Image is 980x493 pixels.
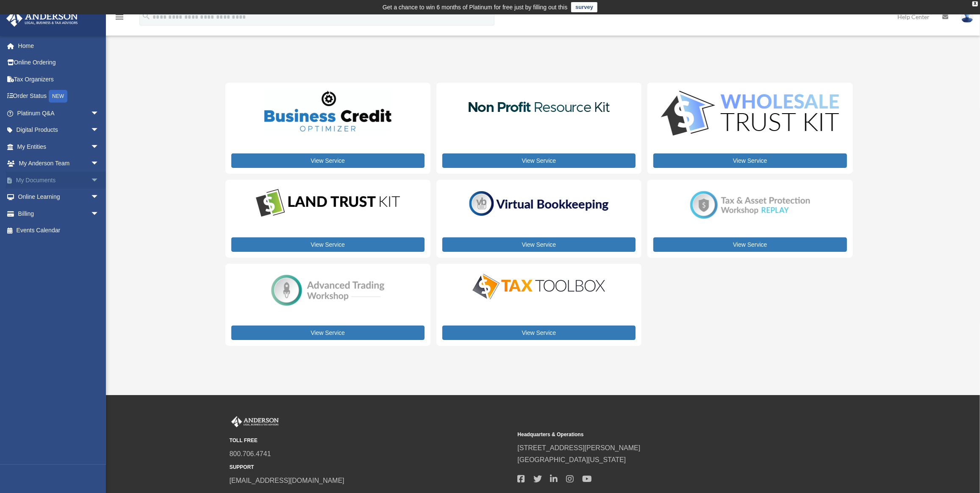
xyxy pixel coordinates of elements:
[114,12,125,22] i: menu
[6,155,112,172] a: My Anderson Teamarrow_drop_down
[6,122,108,139] a: Digital Productsarrow_drop_down
[518,430,800,439] small: Headquarters & Operations
[4,10,81,27] img: Anderson Advisors Platinum Portal
[6,105,112,122] a: Platinum Q&Aarrow_drop_down
[91,172,108,189] span: arrow_drop_down
[442,237,636,252] a: View Service
[230,450,271,457] a: 800.706.4741
[6,189,112,206] a: Online Learningarrow_drop_down
[230,477,344,484] a: [EMAIL_ADDRESS][DOMAIN_NAME]
[114,15,125,22] a: menu
[6,205,112,222] a: Billingarrow_drop_down
[6,88,112,105] a: Order StatusNEW
[653,237,847,252] a: View Service
[231,237,425,252] a: View Service
[571,2,597,12] a: survey
[6,172,112,189] a: My Documentsarrow_drop_down
[91,122,108,139] span: arrow_drop_down
[6,138,112,155] a: My Entitiesarrow_drop_down
[518,456,626,463] a: [GEOGRAPHIC_DATA][US_STATE]
[383,2,568,12] div: Get a chance to win 6 months of Platinum for free just by filling out this
[972,1,978,6] div: close
[6,37,112,54] a: Home
[49,90,67,103] div: NEW
[653,153,847,168] a: View Service
[6,222,112,239] a: Events Calendar
[142,11,151,21] i: search
[231,153,425,168] a: View Service
[6,71,112,88] a: Tax Organizers
[91,138,108,156] span: arrow_drop_down
[230,416,280,427] img: Anderson Advisors Platinum Portal
[518,444,641,451] a: [STREET_ADDRESS][PERSON_NAME]
[442,153,636,168] a: View Service
[91,155,108,173] span: arrow_drop_down
[231,326,425,340] a: View Service
[6,54,112,71] a: Online Ordering
[91,205,108,223] span: arrow_drop_down
[91,105,108,122] span: arrow_drop_down
[961,11,974,23] img: User Pic
[230,463,512,472] small: SUPPORT
[91,189,108,206] span: arrow_drop_down
[230,436,512,445] small: TOLL FREE
[442,326,636,340] a: View Service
